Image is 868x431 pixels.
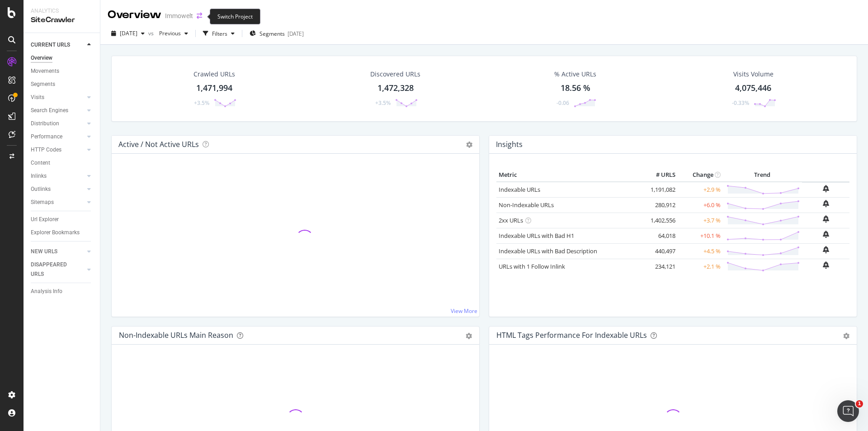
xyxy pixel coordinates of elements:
[642,213,678,228] td: 1,402,556
[561,82,590,94] div: 18.56 %
[466,142,472,148] i: Options
[678,168,723,182] th: Change
[31,185,85,194] a: Outlinks
[499,247,597,255] a: Indexable URLs with Bad Description
[678,182,723,198] td: +2.9 %
[108,26,148,41] button: [DATE]
[31,198,85,207] a: Sitemaps
[31,158,94,168] a: Content
[856,400,863,407] span: 1
[823,185,829,192] div: bell-plus
[642,243,678,259] td: 440,497
[732,99,749,107] div: -0.33%
[31,215,94,224] a: Url Explorer
[31,247,57,256] div: NEW URLS
[554,70,596,79] div: % Active URLs
[194,99,209,107] div: +3.5%
[451,307,477,315] a: View More
[31,185,51,194] div: Outlinks
[496,331,647,340] div: HTML Tags Performance for Indexable URLs
[499,185,540,194] a: Indexable URLs
[31,260,76,279] div: DISAPPEARED URLS
[246,26,307,41] button: Segments[DATE]
[31,228,94,237] a: Explorer Bookmarks
[259,30,285,38] span: Segments
[823,215,829,223] div: bell-plus
[197,13,202,19] div: arrow-right-arrow-left
[31,40,70,50] div: CURRENT URLS
[837,400,859,422] iframe: Intercom live chat
[733,70,774,79] div: Visits Volume
[31,171,47,181] div: Inlinks
[31,198,54,207] div: Sitemaps
[118,138,199,151] h4: Active / Not Active URLs
[156,29,181,37] span: Previous
[31,106,68,115] div: Search Engines
[499,232,574,240] a: Indexable URLs with Bad H1
[199,26,238,41] button: Filters
[31,119,59,128] div: Distribution
[496,138,523,151] h4: Insights
[843,333,849,339] div: gear
[31,15,93,25] div: SiteCrawler
[642,182,678,198] td: 1,191,082
[31,215,59,224] div: Url Explorer
[678,243,723,259] td: +4.5 %
[31,93,44,102] div: Visits
[642,168,678,182] th: # URLS
[735,82,771,94] div: 4,075,446
[370,70,420,79] div: Discovered URLs
[31,40,85,50] a: CURRENT URLS
[31,93,85,102] a: Visits
[31,7,93,15] div: Analytics
[31,66,94,76] a: Movements
[196,82,232,94] div: 1,471,994
[31,132,62,142] div: Performance
[823,231,829,238] div: bell-plus
[31,287,94,296] a: Analysis Info
[678,213,723,228] td: +3.7 %
[31,171,85,181] a: Inlinks
[31,80,55,89] div: Segments
[165,11,193,20] div: Immowelt
[119,331,233,340] div: Non-Indexable URLs Main Reason
[466,333,472,339] div: gear
[148,29,156,37] span: vs
[823,261,829,269] div: bell-plus
[31,80,94,89] a: Segments
[499,201,554,209] a: Non-Indexable URLs
[723,168,802,182] th: Trend
[156,26,192,41] button: Previous
[678,259,723,274] td: +2.1 %
[499,262,565,270] a: URLs with 1 Follow Inlink
[193,70,235,79] div: Crawled URLs
[31,119,85,128] a: Distribution
[377,82,414,94] div: 1,472,328
[557,99,569,107] div: -0.06
[31,228,80,237] div: Explorer Bookmarks
[678,228,723,243] td: +10.1 %
[375,99,391,107] div: +3.5%
[642,259,678,274] td: 234,121
[31,158,50,168] div: Content
[288,30,304,38] div: [DATE]
[642,197,678,213] td: 280,912
[823,246,829,253] div: bell-plus
[31,132,85,142] a: Performance
[210,9,260,24] div: Switch Project
[678,197,723,213] td: +6.0 %
[108,7,161,23] div: Overview
[31,287,62,296] div: Analysis Info
[642,228,678,243] td: 64,018
[212,30,227,38] div: Filters
[31,145,61,155] div: HTTP Codes
[31,145,85,155] a: HTTP Codes
[31,66,59,76] div: Movements
[31,53,52,63] div: Overview
[31,260,85,279] a: DISAPPEARED URLS
[31,53,94,63] a: Overview
[31,106,85,115] a: Search Engines
[120,29,137,37] span: 2025 Sep. 5th
[496,168,642,182] th: Metric
[499,216,523,224] a: 2xx URLs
